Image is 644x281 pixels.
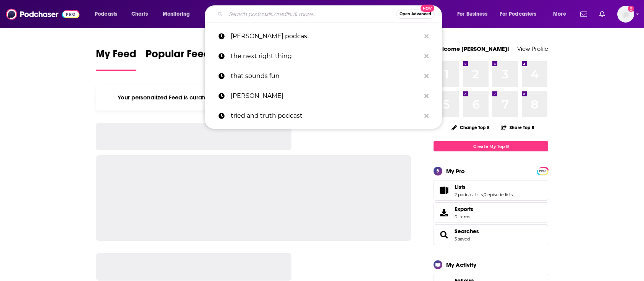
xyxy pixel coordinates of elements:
[146,47,210,71] a: Popular Feed
[455,206,473,213] span: Exports
[400,12,431,16] span: Open Advanced
[231,46,421,66] p: the next right thing
[231,86,421,106] p: annie downs
[446,167,465,175] div: My Pro
[434,224,548,245] span: Searches
[455,236,470,242] a: 3 saved
[434,45,509,52] a: Welcome [PERSON_NAME]!
[538,168,547,174] span: PRO
[95,9,117,19] span: Podcasts
[553,9,566,19] span: More
[205,66,442,86] a: that sounds fun
[455,214,473,219] span: 0 items
[212,5,449,23] div: Search podcasts, credits, & more...
[96,84,411,110] div: Your personalized Feed is curated based on the Podcasts, Creators, Users, and Lists that you Follow.
[500,120,535,135] button: Share Top 8
[231,26,421,46] p: mel robbins podcast
[226,8,396,20] input: Search podcasts, credits, & more...
[6,7,79,21] img: Podchaser - Follow, Share and Rate Podcasts
[157,8,200,20] button: open menu
[446,261,476,268] div: My Activity
[495,8,548,20] button: open menu
[126,8,152,20] a: Charts
[434,141,548,151] a: Create My Top 8
[89,8,127,20] button: open menu
[434,180,548,201] span: Lists
[628,6,634,12] svg: Add a profile image
[396,10,435,19] button: Open AdvancedNew
[205,106,442,126] a: tried and truth podcast
[596,8,608,21] a: Show notifications dropdown
[231,66,421,86] p: that sounds fun
[617,6,634,23] img: User Profile
[617,6,634,23] span: Logged in as WPubPR1
[231,106,421,126] p: tried and truth podcast
[538,168,547,174] a: PRO
[96,47,136,65] span: My Feed
[483,192,484,197] span: ,
[452,8,497,20] button: open menu
[548,8,576,20] button: open menu
[455,192,483,197] a: 2 podcast lists
[455,184,466,190] span: Lists
[457,9,487,19] span: For Business
[421,5,434,12] span: New
[577,8,590,21] a: Show notifications dropdown
[436,185,451,196] a: Lists
[96,47,136,71] a: My Feed
[436,207,451,218] span: Exports
[455,228,479,235] a: Searches
[455,184,513,190] a: Lists
[500,9,537,19] span: For Podcasters
[447,123,494,132] button: Change Top 8
[205,86,442,106] a: [PERSON_NAME]
[434,202,548,223] a: Exports
[436,229,451,240] a: Searches
[205,46,442,66] a: the next right thing
[517,45,548,52] a: View Profile
[617,6,634,23] button: Show profile menu
[163,9,190,19] span: Monitoring
[146,47,210,65] span: Popular Feed
[484,192,513,197] a: 0 episode lists
[131,9,148,19] span: Charts
[205,26,442,46] a: [PERSON_NAME] podcast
